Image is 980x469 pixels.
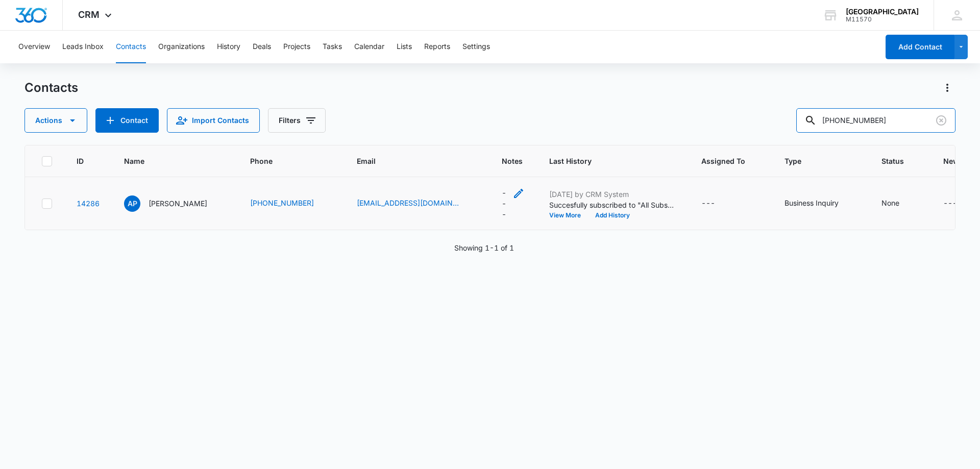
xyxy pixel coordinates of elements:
button: Settings [462,31,490,63]
div: Phone - (512) 952-2978 - Select to Edit Field [250,198,332,210]
button: Deals [253,31,271,63]
span: Type [785,156,842,166]
button: Filters [268,108,326,133]
span: Assigned To [701,156,745,166]
span: Email [357,156,462,166]
div: Business Inquiry [785,198,839,208]
button: Organizations [158,31,205,63]
button: Actions [24,108,87,133]
button: View More [549,212,588,218]
button: Leads Inbox [62,31,104,63]
div: account id [846,16,919,23]
span: CRM [78,9,100,20]
p: [PERSON_NAME] [149,198,207,209]
span: ID [77,156,85,166]
button: Clear [933,112,949,129]
button: Import Contacts [167,108,260,133]
div: Type - Business Inquiry - Select to Edit Field [785,198,857,210]
button: Projects [283,31,310,63]
button: Add History [588,212,637,218]
a: [PHONE_NUMBER] [250,198,314,208]
button: History [217,31,240,63]
button: Tasks [323,31,342,63]
span: Last History [549,156,662,166]
button: Add Contact [95,108,159,133]
div: account name [846,8,919,16]
span: Name [124,156,211,166]
button: Reports [424,31,450,63]
div: Assigned To - - Select to Edit Field [701,198,733,210]
a: Navigate to contact details page for Alissa Phillips-Garza [77,199,100,208]
span: AP [124,195,140,212]
div: New Client - - Select to Edit Field [943,198,975,210]
button: Add Contact [886,35,954,59]
div: --- [943,198,957,210]
div: Name - Alissa Phillips-Garza - Select to Edit Field [124,195,226,212]
h1: Contacts [24,80,78,95]
p: [DATE] by CRM System [549,189,677,200]
button: Lists [397,31,412,63]
p: Succesfully subscribed to "All Subscribers". [549,200,677,210]
a: [EMAIL_ADDRESS][DOMAIN_NAME] [357,198,459,208]
button: Actions [939,80,955,96]
div: None [881,198,899,208]
div: --- [701,198,715,210]
span: Status [881,156,904,166]
div: Email - alissaphillipsgarza@gmail.com - Select to Edit Field [357,198,477,210]
div: Status - None - Select to Edit Field [881,198,918,210]
div: Notes - - Select to Edit Field [502,187,525,219]
span: Notes [502,156,525,166]
span: Phone [250,156,317,166]
input: Search Contacts [796,108,955,133]
button: Contacts [116,31,146,63]
p: Showing 1-1 of 1 [454,242,514,253]
button: Overview [18,31,50,63]
div: --- [502,187,506,219]
button: Calendar [354,31,384,63]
